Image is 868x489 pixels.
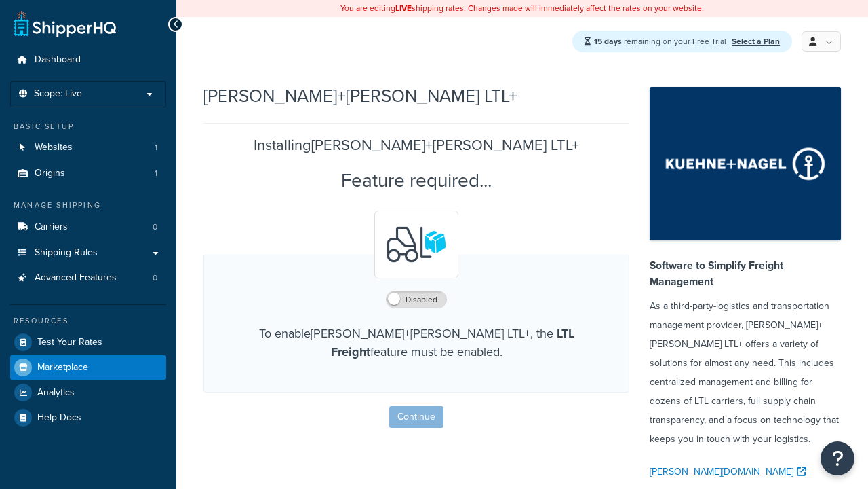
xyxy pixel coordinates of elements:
[155,142,157,153] span: 1
[35,168,65,179] span: Origins
[37,387,75,399] span: Analytics
[387,291,446,308] label: Disabled
[35,247,98,259] span: Shipping Rules
[37,337,102,348] span: Test Your Rates
[153,272,157,284] span: 0
[10,161,166,186] a: Origins1
[35,142,73,153] span: Websites
[650,297,841,449] p: As a third-party-logistics and transportation management provider, [PERSON_NAME]+[PERSON_NAME] LT...
[35,54,81,66] span: Dashboard
[203,86,517,106] h2: [PERSON_NAME]+[PERSON_NAME] LTL+
[153,221,157,233] span: 0
[10,266,166,291] li: Advanced Features
[35,272,117,284] span: Advanced Features
[732,35,780,48] a: Select a Plan
[203,167,629,194] h1: Feature required...
[10,135,166,160] li: Websites
[650,463,810,482] a: [PERSON_NAME][DOMAIN_NAME]
[10,200,166,211] div: Manage Shipping
[650,87,841,240] img: app-kuehne-nagel.png
[37,362,88,374] span: Marketplace
[10,330,166,355] a: Test Your Rates
[10,380,166,405] a: Analytics
[10,215,166,240] a: Carriers0
[37,412,81,424] span: Help Docs
[331,325,574,361] strong: LTL Freight
[10,215,166,240] li: Carriers
[10,315,166,327] div: Resources
[395,2,412,14] b: LIVE
[594,35,622,48] strong: 15 days
[821,441,854,475] button: Open Resource Center
[221,325,612,361] h4: To enable [PERSON_NAME]+[PERSON_NAME] LTL+ , the feature must be enabled.
[34,88,82,100] span: Scope: Live
[10,121,166,132] div: Basic Setup
[10,48,166,73] a: Dashboard
[10,405,166,430] a: Help Docs
[650,257,841,290] h4: Software to Simplify Freight Management
[10,266,166,291] a: Advanced Features0
[10,161,166,186] li: Origins
[203,137,629,153] h3: Installing [PERSON_NAME]+[PERSON_NAME] LTL+
[10,135,166,160] a: Websites1
[385,213,448,276] img: ltl_freight-title
[10,240,166,266] a: Shipping Rules
[10,355,166,380] a: Marketplace
[594,35,728,48] span: remaining on your Free Trial
[35,221,68,233] span: Carriers
[155,168,157,179] span: 1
